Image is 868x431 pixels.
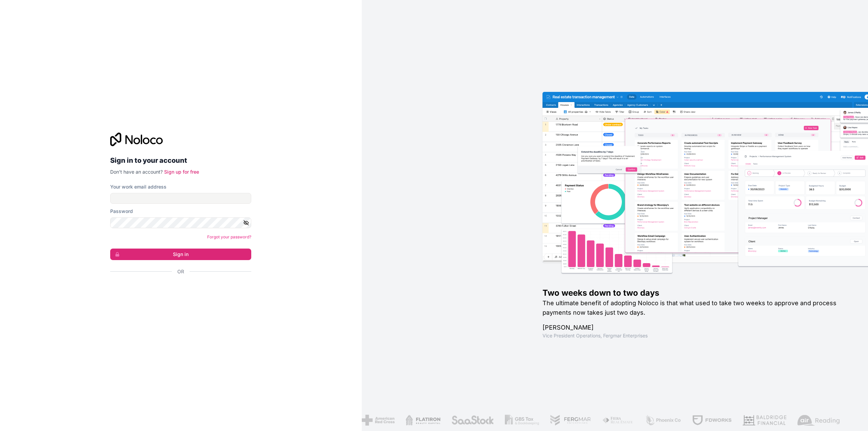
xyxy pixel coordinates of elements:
img: /assets/fergmar-CudnrXN5.png [550,415,591,426]
img: /assets/airreading-FwAmRzSr.png [797,415,840,426]
img: /assets/baldridge-DxmPIwAm.png [743,415,787,426]
img: /assets/fdworks-Bi04fVtw.png [692,415,732,426]
h1: Vice President Operations , Fergmar Enterprises [542,332,846,339]
h2: The ultimate benefit of adopting Noloco is that what used to take two weeks to approve and proces... [542,298,846,317]
img: /assets/american-red-cross-BAupjrZR.png [362,415,395,426]
h1: [PERSON_NAME] [542,323,846,332]
img: /assets/fiera-fwj2N5v4.png [602,415,634,426]
h2: Sign in to your account [110,154,251,166]
label: Your work email address [110,183,166,190]
span: Don't have an account? [110,169,163,175]
a: Sign up for free [164,169,199,175]
label: Password [110,208,133,215]
img: /assets/gbstax-C-GtDUiK.png [505,415,539,426]
input: Email address [110,193,251,204]
button: Sign in [110,249,251,260]
a: Forgot your password? [207,234,251,239]
input: Password [110,217,251,228]
img: /assets/flatiron-C8eUkumj.png [406,415,441,426]
h1: Two weeks down to two days [542,288,846,298]
span: Or [177,268,184,275]
img: /assets/phoenix-BREaitsQ.png [645,415,682,426]
img: /assets/saastock-C6Zbiodz.png [451,415,494,426]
